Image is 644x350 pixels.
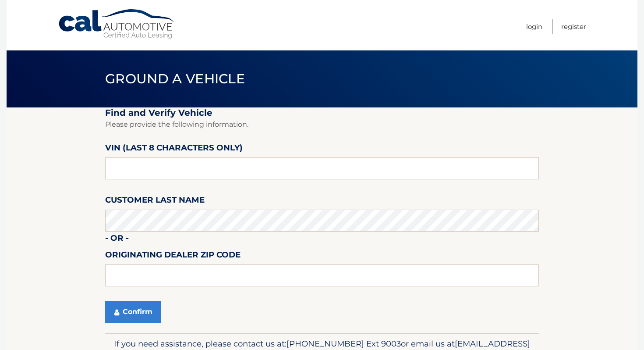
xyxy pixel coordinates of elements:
label: Customer Last Name [105,193,205,210]
a: Cal Automotive [58,9,176,40]
label: VIN (last 8 characters only) [105,141,243,157]
h2: Find and Verify Vehicle [105,107,539,118]
button: Confirm [105,301,161,323]
span: [PHONE_NUMBER] Ext 9003 [287,339,401,349]
span: Ground a Vehicle [105,71,245,87]
a: Register [561,19,586,34]
a: Login [526,19,542,34]
p: Please provide the following information. [105,118,539,131]
label: - or - [105,232,129,248]
label: Originating Dealer Zip Code [105,248,241,264]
